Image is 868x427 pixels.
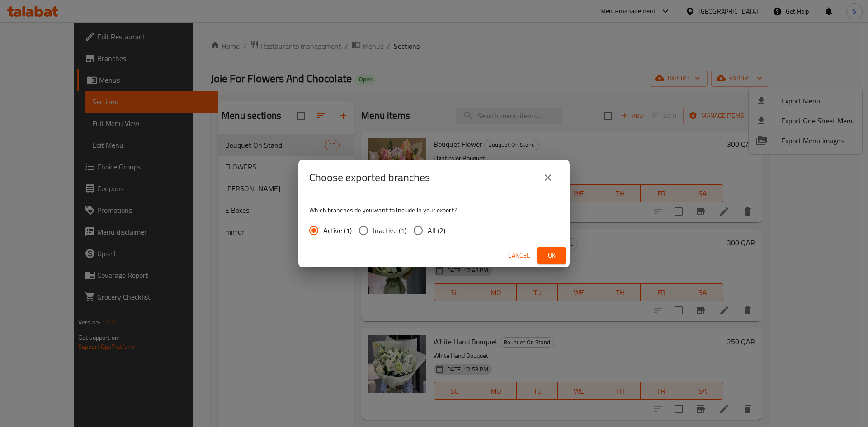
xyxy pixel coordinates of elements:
button: Cancel [505,247,533,264]
button: Ok [537,247,566,264]
p: Which branches do you want to include in your export? [309,206,559,215]
h2: Choose exported branches [309,170,430,185]
span: Inactive (1) [373,225,406,236]
span: Active (1) [323,225,352,236]
span: Cancel [508,250,530,261]
span: Ok [544,250,559,261]
span: All (2) [428,225,445,236]
button: close [537,167,559,188]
